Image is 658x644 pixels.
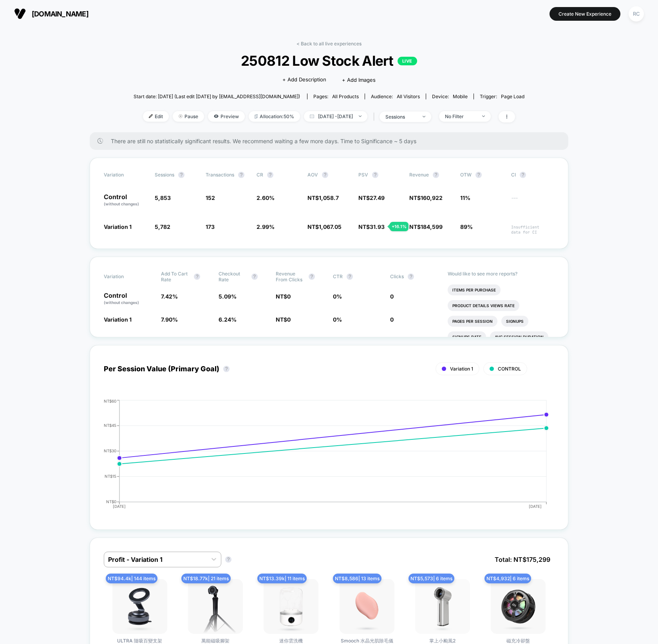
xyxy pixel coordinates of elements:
span: | [371,111,380,122]
span: NT$ [358,223,385,230]
span: + Add Images [342,77,376,83]
span: (without changes) [104,201,139,206]
span: 0 % [333,293,342,300]
img: 迷你雲洗機 [264,579,318,634]
button: ? [408,273,414,280]
div: + 16.1 % [390,222,409,231]
span: Revenue From Clicks [276,271,305,282]
span: CI [511,172,554,178]
span: NT$ 13.39k | 11 items [257,574,307,583]
span: NT$ 8,586 | 13 items [333,574,381,583]
div: sessions [385,114,417,120]
a: < Back to all live experiences [296,41,362,47]
tspan: NT$45 [104,423,116,428]
span: Variation [104,172,147,178]
button: ? [225,556,231,563]
span: Clicks [390,273,404,279]
img: edit [149,114,153,118]
img: end [359,115,362,117]
span: 250812 Low Stock Alert [153,52,505,69]
button: ? [520,172,526,178]
span: Start date: [DATE] (Last edit [DATE] by [EMAIL_ADDRESS][DOMAIN_NAME]) [134,94,300,99]
div: Trigger: [480,94,524,99]
span: 2.60 % [257,194,275,201]
span: 2.99 % [257,223,275,230]
span: NT$ [276,293,291,300]
span: NT$ 4,932 | 6 items [484,574,531,583]
span: [DOMAIN_NAME] [32,10,89,18]
span: 31.93 [370,223,385,230]
button: ? [238,172,244,178]
img: rebalance [255,114,258,119]
span: 0 [390,293,394,300]
img: ULTRA 隨吸百變支架 [112,579,167,634]
span: Checkout Rate [219,271,248,282]
span: CR [257,172,263,178]
img: 掌上小颱風2 [415,579,470,634]
span: PSV [358,172,368,178]
button: ? [178,172,184,178]
img: end [423,116,425,117]
span: Device: [426,94,474,99]
button: ? [433,172,439,178]
span: 5,853 [155,194,171,201]
img: end [179,114,183,118]
span: Allocation: 50% [249,111,300,122]
button: ? [309,273,315,280]
span: 0 % [333,316,342,323]
li: Signups [501,316,528,327]
button: ? [223,366,230,372]
span: There are still no statistically significant results. We recommend waiting a few more days . Time... [111,138,553,144]
span: 1,067.05 [319,223,342,230]
img: 萬能磁吸腳架 [188,579,243,634]
div: Audience: [371,94,420,99]
span: OTW [460,172,503,178]
button: ? [194,273,200,280]
span: NT$ [409,223,443,230]
span: 152 [206,194,215,201]
div: PER_SESSION_VALUE [96,398,546,516]
span: all products [332,94,359,99]
span: 27.49 [370,194,385,201]
span: NT$ [307,223,342,230]
button: ? [475,172,482,178]
button: ? [322,172,328,178]
button: ? [267,172,273,178]
button: Create New Experience [550,7,620,21]
span: Transactions [206,172,234,178]
p: Control [104,194,147,207]
span: 0 [390,316,394,323]
p: Would like to see more reports? [448,271,555,277]
img: Smooch 水晶光肌除毛儀 [340,579,394,634]
li: Signups Rate [448,331,486,342]
span: All Visitors [397,94,420,99]
tspan: NT$30 [104,448,116,453]
span: Edit [143,111,169,122]
img: Visually logo [14,8,26,20]
p: LIVE [398,57,417,65]
span: 89% [460,223,473,230]
span: Variation [104,271,147,282]
tspan: NT$60 [104,398,116,403]
span: 184,599 [421,223,443,230]
li: Pages Per Session [448,316,497,327]
span: 5,782 [155,223,170,230]
span: NT$ 18.77k | 21 items [181,574,231,583]
li: Product Details Views Rate [448,300,519,311]
li: Avg Session Duration [490,331,548,342]
span: Variation 1 [450,366,473,372]
span: 5.09 % [219,293,237,300]
div: Pages: [313,94,359,99]
span: 1,058.7 [319,194,339,201]
span: (without changes) [104,300,139,305]
img: calendar [310,114,314,118]
span: 0 [287,316,291,323]
li: Items Per Purchase [448,284,501,295]
span: 6.24 % [219,316,237,323]
span: CONTROL [498,366,521,372]
span: AOV [307,172,318,178]
span: NT$ 94.4k | 144 items [106,574,157,583]
span: Pause [173,111,204,122]
div: No Filter [445,113,476,119]
span: 7.90 % [161,316,178,323]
